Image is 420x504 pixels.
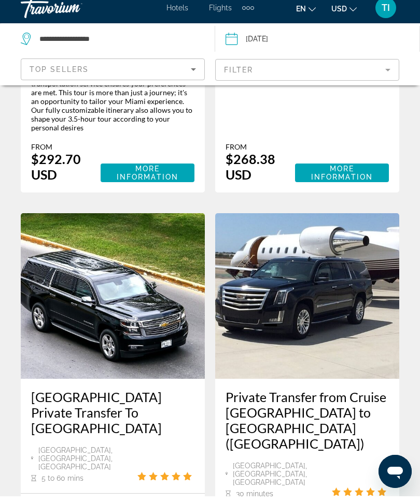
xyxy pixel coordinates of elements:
div: $268.38 USD [226,159,295,190]
button: User Menu [372,5,399,26]
button: More Information [101,171,194,190]
span: [GEOGRAPHIC_DATA], [GEOGRAPHIC_DATA], [GEOGRAPHIC_DATA] [233,469,332,494]
span: en [296,12,306,21]
a: Hotels [166,11,188,20]
button: Extra navigation items [242,7,254,24]
button: More Information [295,171,389,190]
div: From [226,150,295,159]
iframe: Button to launch messaging window [379,463,412,496]
img: 84.jpg [215,221,399,387]
button: Change currency [331,9,357,24]
span: TI [382,10,390,21]
a: [GEOGRAPHIC_DATA] Private Transfer To [GEOGRAPHIC_DATA] [31,397,194,443]
span: More Information [117,172,178,189]
span: More Information [311,172,373,189]
span: USD [331,12,347,21]
a: Flights [209,11,232,20]
button: Filter [215,66,399,89]
div: From [31,150,101,159]
span: Top Sellers [30,73,89,81]
a: Private Transfer from Cruise [GEOGRAPHIC_DATA] to [GEOGRAPHIC_DATA] ([GEOGRAPHIC_DATA]) [226,397,389,459]
button: Date: Sep 21, 2025 [226,31,419,62]
a: Travorium [21,2,124,29]
span: 5 to 60 mins [41,482,83,490]
div: $292.70 USD [31,159,101,190]
button: Change language [296,9,316,24]
span: [GEOGRAPHIC_DATA], [GEOGRAPHIC_DATA], [GEOGRAPHIC_DATA] [38,454,137,479]
mat-select: Sort by [30,71,196,83]
img: c8.jpg [21,221,205,387]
